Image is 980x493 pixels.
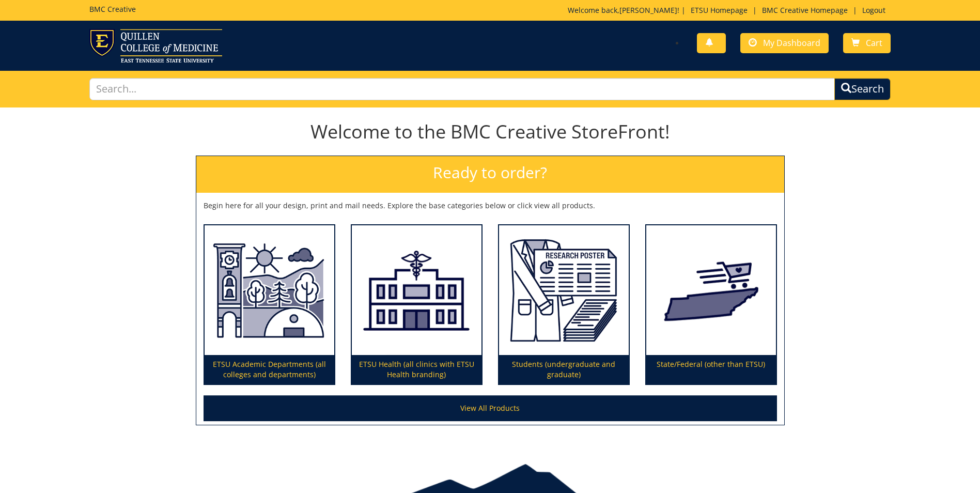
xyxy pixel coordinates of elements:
input: Search... [89,78,835,100]
img: ETSU Health (all clinics with ETSU Health branding) [352,225,481,356]
p: Begin here for all your design, print and mail needs. Explore the base categories below or click ... [204,201,777,211]
a: ETSU Academic Departments (all colleges and departments) [205,225,334,384]
a: View All Products [204,395,777,421]
h1: Welcome to the BMC Creative StoreFront! [196,121,785,142]
h5: BMC Creative [89,5,136,13]
span: My Dashboard [763,37,820,49]
p: ETSU Health (all clinics with ETSU Health branding) [352,355,481,384]
a: State/Federal (other than ETSU) [646,225,776,384]
p: ETSU Academic Departments (all colleges and departments) [205,355,334,384]
p: Welcome back, ! | | | [568,5,891,16]
span: Cart [866,37,882,49]
img: ETSU Academic Departments (all colleges and departments) [205,225,334,356]
a: Cart [843,33,891,53]
a: Students (undergraduate and graduate) [499,225,629,384]
img: State/Federal (other than ETSU) [646,225,776,356]
a: BMC Creative Homepage [757,5,853,15]
a: ETSU Homepage [686,5,753,15]
img: Students (undergraduate and graduate) [499,225,629,356]
a: [PERSON_NAME] [619,5,677,15]
a: ETSU Health (all clinics with ETSU Health branding) [352,225,481,384]
a: Logout [857,5,891,15]
button: Search [834,78,891,100]
p: State/Federal (other than ETSU) [646,355,776,384]
img: ETSU logo [89,29,222,63]
h2: Ready to order? [196,156,784,193]
a: My Dashboard [740,33,829,53]
p: Students (undergraduate and graduate) [499,355,629,384]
